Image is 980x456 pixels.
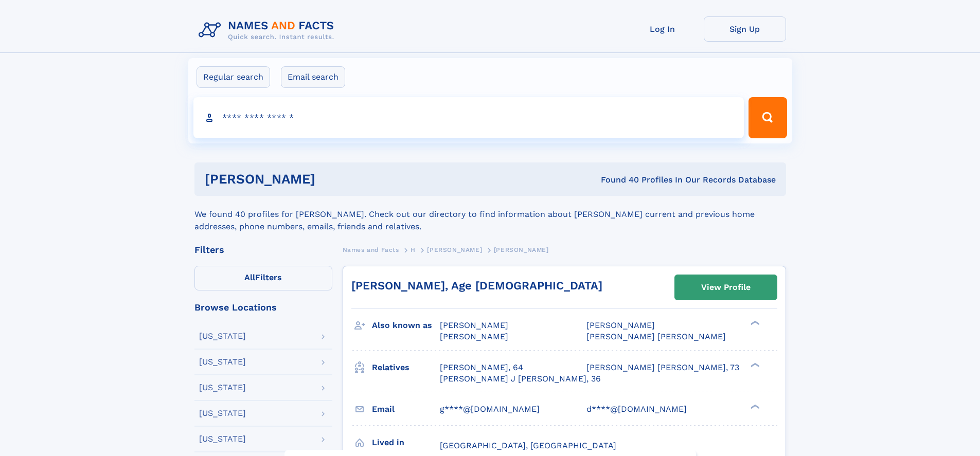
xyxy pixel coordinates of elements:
[372,317,440,334] h3: Also known as
[281,66,345,88] label: Email search
[411,243,416,256] a: H
[427,243,482,256] a: [PERSON_NAME]
[749,97,787,138] button: Search Button
[586,320,655,330] span: [PERSON_NAME]
[440,362,523,373] a: [PERSON_NAME], 64
[586,362,739,373] a: [PERSON_NAME] [PERSON_NAME], 73
[440,441,616,450] span: [GEOGRAPHIC_DATA], [GEOGRAPHIC_DATA]
[704,16,786,42] a: Sign Up
[244,272,255,282] span: All
[194,245,332,254] div: Filters
[427,246,482,253] span: [PERSON_NAME]
[440,373,601,385] a: [PERSON_NAME] J [PERSON_NAME], 36
[194,16,343,44] img: Logo Names and Facts
[194,266,332,290] label: Filters
[197,66,270,88] label: Regular search
[372,434,440,451] h3: Lived in
[199,435,246,443] div: [US_STATE]
[372,359,440,376] h3: Relatives
[199,409,246,417] div: [US_STATE]
[675,275,777,300] a: View Profile
[458,174,776,186] div: Found 40 Profiles In Our Records Database
[199,332,246,340] div: [US_STATE]
[748,403,760,410] div: ❯
[440,332,508,341] span: [PERSON_NAME]
[701,276,751,299] div: View Profile
[748,320,760,326] div: ❯
[194,196,786,233] div: We found 40 profiles for [PERSON_NAME]. Check out our directory to find information about [PERSON...
[351,279,602,292] a: [PERSON_NAME], Age [DEMOGRAPHIC_DATA]
[372,400,440,418] h3: Email
[494,246,549,253] span: [PERSON_NAME]
[199,384,246,392] div: [US_STATE]
[343,243,399,256] a: Names and Facts
[199,358,246,366] div: [US_STATE]
[586,332,726,341] span: [PERSON_NAME] [PERSON_NAME]
[411,246,416,253] span: H
[621,16,704,42] a: Log In
[194,303,332,312] div: Browse Locations
[440,320,508,330] span: [PERSON_NAME]
[193,97,744,138] input: search input
[205,173,458,186] h1: [PERSON_NAME]
[748,361,760,368] div: ❯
